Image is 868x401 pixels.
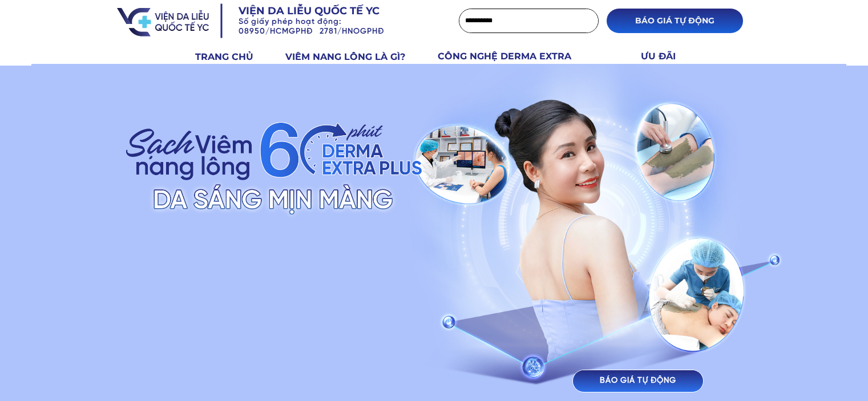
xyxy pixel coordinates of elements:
h3: Số giấy phép hoạt động: 08950/HCMGPHĐ 2781/HNOGPHĐ [239,18,431,37]
p: BÁO GIÁ TỰ ĐỘNG [607,9,743,33]
h3: VIÊM NANG LÔNG LÀ GÌ? [285,50,425,64]
h3: ƯU ĐÃI [641,49,689,64]
h3: Viện da liễu quốc tế YC [239,4,414,18]
p: BÁO GIÁ TỰ ĐỘNG [573,370,703,392]
h3: CÔNG NGHỆ DERMA EXTRA PLUS [438,49,598,78]
h3: TRANG CHỦ [195,50,272,64]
